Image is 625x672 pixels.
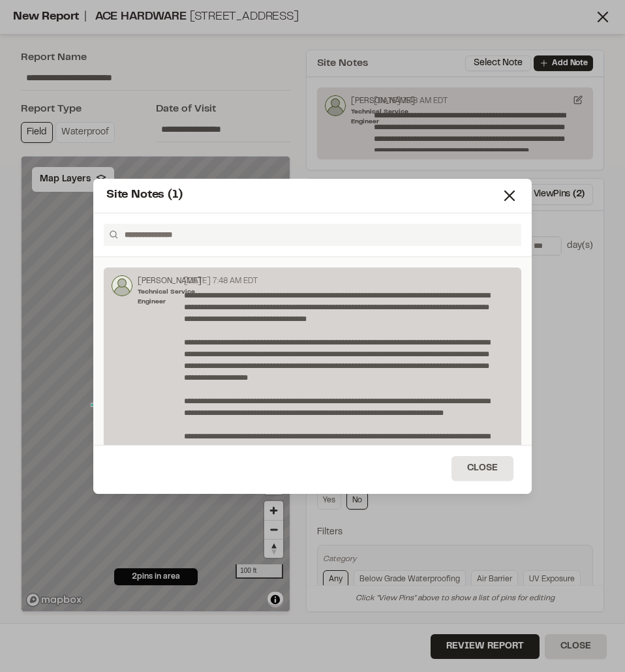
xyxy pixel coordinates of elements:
[138,275,202,287] p: [PERSON_NAME]
[106,187,500,204] div: Site Notes (1)
[184,275,258,287] p: [DATE] 7:48 AM EDT
[104,267,521,485] div: Click to select
[451,456,513,481] button: Close
[112,275,132,296] img: Patrick Thomas
[138,287,202,307] p: Technical Service Engineer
